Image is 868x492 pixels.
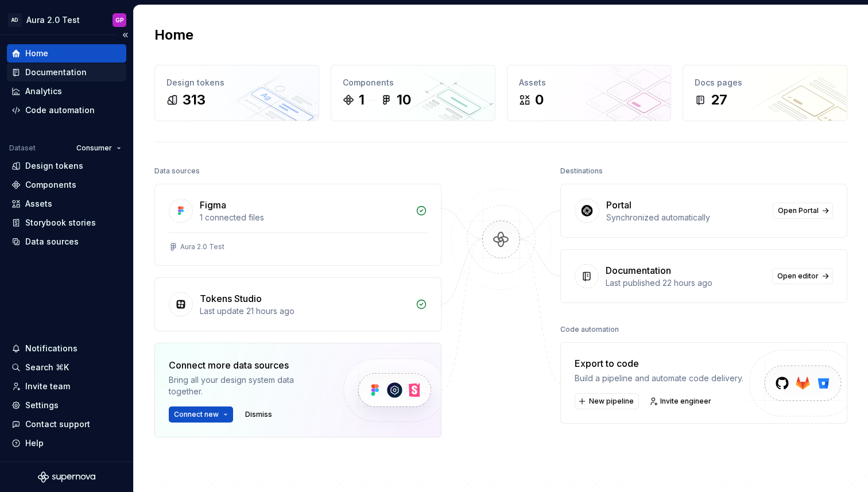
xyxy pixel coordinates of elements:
a: Documentation [7,63,126,82]
div: Help [25,437,44,449]
a: Data sources [7,233,126,251]
span: Invite engineer [660,397,711,406]
div: Destinations [560,163,603,179]
div: Export to code [575,357,743,370]
a: Invite team [7,377,126,396]
div: Assets [519,77,660,88]
a: Open editor [772,268,833,284]
a: Storybook stories [7,214,126,232]
div: 1 connected files [200,212,409,223]
span: New pipeline [589,397,634,406]
div: Search ⌘K [25,362,69,373]
a: Tokens StudioLast update 21 hours ago [154,277,441,331]
button: Connect new [169,406,233,423]
div: Design tokens [166,77,307,88]
div: Bring all your design system data together. [169,374,324,397]
button: ADAura 2.0 TestGP [2,7,131,32]
button: Search ⌘K [7,358,126,377]
a: Components110 [331,65,495,121]
span: Connect new [174,410,219,419]
div: AD [8,13,22,27]
a: Analytics [7,82,126,100]
div: 27 [711,91,727,109]
div: Connect more data sources [169,358,324,372]
div: Last update 21 hours ago [200,305,409,317]
div: Aura 2.0 Test [180,242,224,251]
div: Design tokens [25,160,83,172]
a: Open Portal [773,203,833,219]
a: Design tokens313 [154,65,319,121]
div: Components [25,179,76,191]
div: Portal [606,198,631,212]
a: Assets [7,195,126,213]
button: Help [7,434,126,452]
div: Invite team [25,381,70,392]
button: Consumer [71,140,126,156]
button: Collapse sidebar [117,27,133,43]
svg: Supernova Logo [38,471,95,483]
h2: Home [154,26,193,44]
a: Components [7,176,126,194]
div: Assets [25,198,52,210]
button: Notifications [7,339,126,358]
a: Settings [7,396,126,414]
div: Components [343,77,483,88]
div: Tokens Studio [200,292,262,305]
a: Docs pages27 [683,65,847,121]
div: 0 [535,91,544,109]
div: Build a pipeline and automate code delivery. [575,373,743,384]
span: Consumer [76,144,112,153]
div: Analytics [25,86,62,97]
a: Home [7,44,126,63]
div: Contact support [25,419,90,430]
span: Open Portal [778,206,819,215]
a: Code automation [7,101,126,119]
button: Dismiss [240,406,277,423]
a: Design tokens [7,157,126,175]
div: Synchronized automatically [606,212,766,223]
div: Notifications [25,343,77,354]
div: Last published 22 hours ago [606,277,765,289]
div: Docs pages [695,77,835,88]
div: Documentation [25,67,87,78]
div: Aura 2.0 Test [26,14,80,26]
div: Code automation [25,104,95,116]
button: New pipeline [575,393,639,409]
button: Contact support [7,415,126,433]
div: Figma [200,198,226,212]
span: Open editor [777,272,819,281]
div: Settings [25,400,59,411]
div: Documentation [606,264,671,277]
div: 10 [397,91,411,109]
div: 313 [183,91,206,109]
div: Home [25,48,48,59]
div: Code automation [560,321,619,338]
a: Invite engineer [646,393,716,409]
div: GP [115,16,124,25]
div: Data sources [154,163,200,179]
a: Assets0 [507,65,672,121]
div: Data sources [25,236,79,247]
div: 1 [359,91,365,109]
div: Storybook stories [25,217,96,228]
a: Figma1 connected filesAura 2.0 Test [154,184,441,266]
div: Dataset [9,144,36,153]
span: Dismiss [245,410,272,419]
